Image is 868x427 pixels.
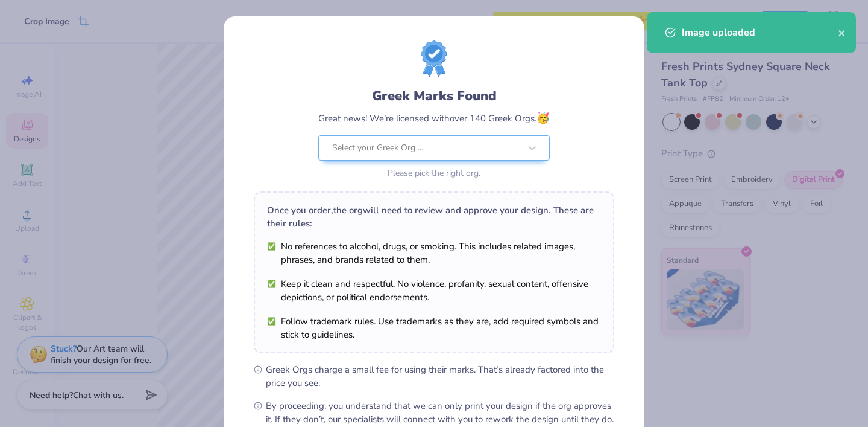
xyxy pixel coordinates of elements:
[318,86,550,106] div: Greek Marks Found
[267,315,601,341] li: Follow trademark rules. Use trademarks as they are, add required symbols and stick to guidelines.
[266,363,614,390] span: Greek Orgs charge a small fee for using their marks. That’s already factored into the price you see.
[266,399,614,426] span: By proceeding, you understand that we can only print your design if the org approves it. If they ...
[536,111,550,125] span: 🥳
[267,240,601,266] li: No references to alcohol, drugs, or smoking. This includes related images, phrases, and brands re...
[267,204,601,230] div: Once you order, the org will need to review and approve your design. These are their rules:
[838,25,846,40] button: close
[682,25,838,40] div: Image uploaded
[421,40,447,77] img: license-marks-badge.png
[267,277,601,304] li: Keep it clean and respectful. No violence, profanity, sexual content, offensive depictions, or po...
[318,167,550,179] div: Please pick the right org.
[318,110,550,126] div: Great news! We’re licensed with over 140 Greek Orgs.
